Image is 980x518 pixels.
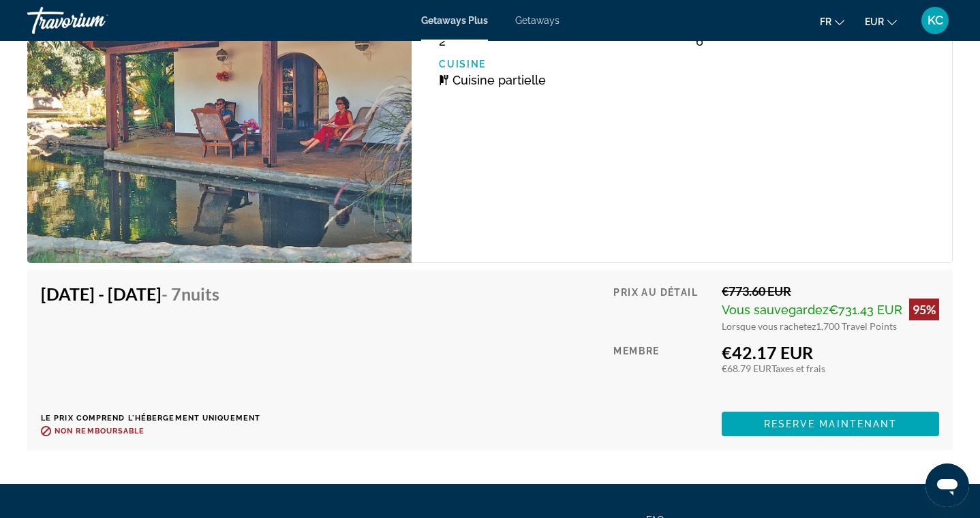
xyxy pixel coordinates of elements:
span: 1,700 Travel Points [816,320,897,332]
span: fr [820,16,831,27]
span: Vous sauvegardez [722,303,829,317]
span: Taxes et frais [771,363,825,374]
div: €773.60 EUR [722,284,939,299]
button: Reserve maintenant [722,412,939,436]
div: Membre [613,342,711,401]
div: Prix au détail [613,284,711,332]
span: Reserve maintenant [764,418,898,429]
a: Getaways Plus [421,15,488,26]
p: Le prix comprend l'hébergement uniquement [41,414,260,423]
a: Getaways [515,15,560,26]
button: Change language [820,12,844,31]
button: User Menu [917,6,953,35]
span: Non remboursable [55,427,145,436]
iframe: Bouton de lancement de la fenêtre de messagerie [925,463,969,507]
div: €68.79 EUR [722,363,939,374]
span: 6 [696,34,703,48]
span: Lorsque vous rachetez [722,320,816,332]
div: 95% [909,299,939,320]
button: Change currency [865,12,897,31]
span: nuits [181,284,219,304]
span: KC [928,14,943,27]
span: Cuisine partielle [453,73,546,87]
span: EUR [865,16,884,27]
a: Travorium [27,3,164,38]
h4: [DATE] - [DATE] [41,284,250,304]
span: €731.43 EUR [829,303,902,317]
span: - 7 [162,284,219,304]
span: 2 [439,34,446,48]
div: €42.17 EUR [722,342,939,363]
p: Cuisine [439,59,682,70]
